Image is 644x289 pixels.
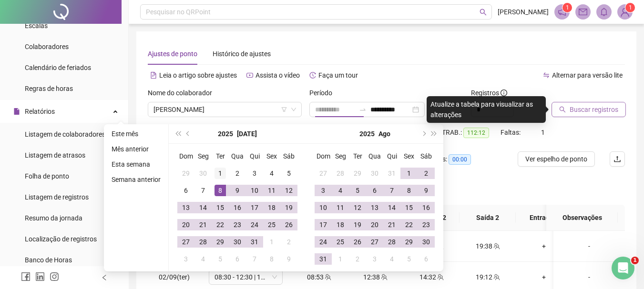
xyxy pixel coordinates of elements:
[335,219,346,230] div: 18
[232,253,243,265] div: 6
[400,199,418,216] td: 2025-08-15
[369,253,380,265] div: 3
[180,185,192,196] div: 6
[108,174,164,185] li: Semana anterior
[212,165,229,182] td: 2025-07-01
[378,124,390,143] button: month panel
[434,127,501,138] div: H. TRAB.:
[212,182,229,199] td: 2025-07-08
[501,129,522,136] span: Faltas:
[229,165,246,182] td: 2025-07-02
[418,216,435,233] td: 2025-08-23
[335,168,346,179] div: 28
[246,72,253,79] span: youtube
[613,155,621,163] span: upload
[332,250,349,268] td: 2025-09-01
[215,253,226,265] div: 5
[108,159,164,170] li: Esta semana
[463,128,489,138] span: 112:12
[317,168,329,179] div: 27
[194,199,212,216] td: 2025-07-14
[418,165,435,182] td: 2025-08-02
[552,71,623,79] span: Alternar para versão lite
[416,154,482,165] div: Quitações:
[215,219,226,230] div: 22
[194,250,212,268] td: 2025-08-04
[249,253,260,265] div: 7
[411,272,452,282] div: 14:32
[280,216,297,233] td: 2025-07-26
[212,250,229,268] td: 2025-08-05
[317,202,329,213] div: 10
[194,216,212,233] td: 2025-07-21
[232,219,243,230] div: 23
[436,274,444,280] span: team
[318,71,358,79] span: Faça um tour
[427,96,546,123] div: Atualize a tabela para visualizar as alterações
[194,148,212,165] th: Seg
[263,250,280,268] td: 2025-08-08
[618,5,632,19] img: 86600
[280,250,297,268] td: 2025-08-09
[386,168,398,179] div: 31
[25,43,69,50] span: Colaboradores
[197,253,209,265] div: 4
[256,71,300,79] span: Assista o vídeo
[352,236,363,248] div: 26
[232,202,243,213] div: 16
[383,233,400,250] td: 2025-08-28
[498,7,549,17] span: [PERSON_NAME]
[480,9,487,16] span: search
[246,199,263,216] td: 2025-07-17
[518,151,595,167] button: Ver espelho de ponto
[349,182,366,199] td: 2025-08-05
[570,104,618,115] span: Buscar registros
[383,199,400,216] td: 2025-08-14
[383,216,400,233] td: 2025-08-21
[232,236,243,248] div: 30
[566,4,569,11] span: 1
[460,205,516,231] th: Saída 2
[366,250,383,268] td: 2025-09-03
[25,151,85,159] span: Listagem de atrasos
[298,272,339,282] div: 08:53
[420,236,432,248] div: 30
[352,253,363,265] div: 2
[349,250,366,268] td: 2025-09-02
[229,233,246,250] td: 2025-07-30
[383,182,400,199] td: 2025-08-07
[541,129,545,136] span: 1
[232,168,243,179] div: 2
[612,257,634,279] iframe: Intercom live chat
[263,148,280,165] th: Sex
[552,102,626,117] button: Buscar registros
[369,168,380,179] div: 30
[25,108,55,115] span: Relatórios
[315,182,332,199] td: 2025-08-03
[403,202,415,213] div: 15
[25,130,105,138] span: Listagem de colaboradores
[317,185,329,196] div: 3
[492,243,500,249] span: team
[349,165,366,182] td: 2025-07-29
[418,124,429,143] button: next-year
[280,199,297,216] td: 2025-07-19
[383,148,400,165] th: Qui
[283,236,295,248] div: 2
[359,124,375,143] button: year panel
[317,236,329,248] div: 24
[631,257,639,264] span: 1
[315,148,332,165] th: Dom
[543,72,550,79] span: swap
[197,219,209,230] div: 21
[249,168,260,179] div: 3
[317,219,329,230] div: 17
[266,168,277,179] div: 4
[359,106,367,113] span: swap-right
[492,274,500,280] span: team
[148,50,197,58] span: Ajustes de ponto
[369,185,380,196] div: 6
[266,202,277,213] div: 18
[386,185,398,196] div: 7
[25,172,69,180] span: Folha de ponto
